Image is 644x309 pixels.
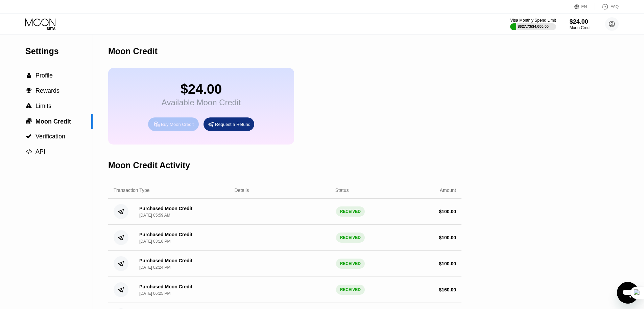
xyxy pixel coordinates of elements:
[617,282,639,304] iframe: Button to launch messaging window
[139,239,170,244] div: [DATE] 03:16 PM
[335,187,349,193] div: Status
[139,206,192,211] div: Purchased Moon Credit
[25,118,32,125] div: 
[574,3,595,10] div: EN
[204,117,254,131] div: Request a Refund
[26,118,32,125] span: 
[26,133,32,139] span: 
[439,287,456,292] div: $ 160.00
[161,122,194,127] div: Buy Moon Credit
[440,187,456,193] div: Amount
[336,206,365,217] div: RECEIVED
[25,133,32,139] div: 
[35,118,71,125] span: Moon Credit
[35,87,59,94] span: Rewards
[35,103,51,109] span: Limits
[139,265,170,270] div: [DATE] 02:24 PM
[35,72,53,79] span: Profile
[108,46,158,56] div: Moon Credit
[518,24,549,28] div: $627.73 / $4,000.00
[139,291,170,296] div: [DATE] 06:25 PM
[510,18,556,30] div: Visa Monthly Spend Limit$627.73/$4,000.00
[570,25,592,30] div: Moon Credit
[336,285,365,295] div: RECEIVED
[162,82,241,97] div: $24.00
[139,213,170,218] div: [DATE] 05:59 AM
[139,284,192,289] div: Purchased Moon Credit
[25,72,32,79] div: 
[114,187,150,193] div: Transaction Type
[26,149,32,155] span: 
[570,18,592,25] div: $24.00
[25,88,32,94] div: 
[25,103,32,109] div: 
[139,258,192,263] div: Purchased Moon Credit
[27,72,31,79] span: 
[510,18,556,23] div: Visa Monthly Spend Limit
[215,122,251,127] div: Request a Refund
[35,148,45,155] span: API
[26,103,32,109] span: 
[336,259,365,269] div: RECEIVED
[235,187,249,193] div: Details
[439,209,456,214] div: $ 100.00
[439,261,456,266] div: $ 100.00
[439,235,456,240] div: $ 100.00
[25,46,93,56] div: Settings
[581,4,587,9] div: EN
[26,88,32,94] span: 
[35,133,65,140] span: Verification
[611,4,619,9] div: FAQ
[139,232,192,237] div: Purchased Moon Credit
[148,117,199,131] div: Buy Moon Credit
[162,98,241,107] div: Available Moon Credit
[336,233,365,243] div: RECEIVED
[595,3,619,10] div: FAQ
[108,160,190,170] div: Moon Credit Activity
[570,18,592,30] div: $24.00Moon Credit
